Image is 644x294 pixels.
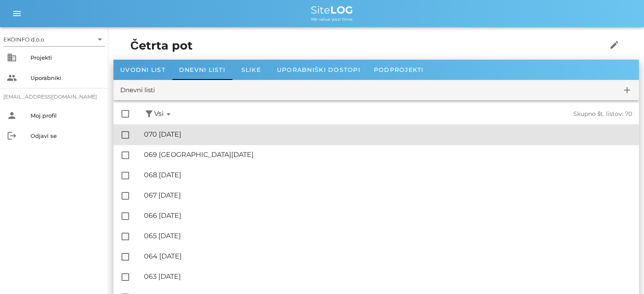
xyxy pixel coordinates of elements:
[95,34,105,44] i: arrow_drop_down
[3,33,105,46] div: EKOINFO d.o.o
[403,110,633,118] div: Skupno št. listov: 70
[30,74,102,81] div: Uporabniki
[3,36,44,43] div: EKOINFO d.o.o
[30,112,102,119] div: Moj profil
[154,109,174,119] span: Vsi
[602,253,644,294] div: Pripomoček za klepet
[144,191,632,199] div: 067 [DATE]
[602,253,644,294] iframe: Chat Widget
[144,130,632,138] div: 070 [DATE]
[30,54,102,61] div: Projekti
[144,272,632,280] div: 063 [DATE]
[144,212,632,220] div: 066 [DATE]
[277,66,360,74] span: Uporabniški dostopi
[7,73,17,83] i: people
[311,4,353,16] span: Site
[144,232,632,240] div: 065 [DATE]
[7,131,17,141] i: logout
[30,132,102,139] div: Odjavi se
[241,66,261,74] span: Slike
[144,171,632,179] div: 068 [DATE]
[130,37,581,55] h1: Četrta pot
[311,16,353,22] span: We value your time.
[120,85,155,95] div: Dnevni listi
[179,66,225,74] span: Dnevni listi
[120,66,166,74] span: Uvodni list
[12,8,22,19] i: menu
[144,109,154,119] button: filter_alt
[609,40,619,50] i: edit
[7,52,17,63] i: business
[330,4,353,16] b: LOG
[144,252,632,260] div: 064 [DATE]
[144,151,632,159] div: 069 [GEOGRAPHIC_DATA][DATE]
[7,110,17,121] i: person
[374,66,424,74] span: Podprojekti
[163,109,174,119] i: arrow_drop_down
[622,85,632,95] i: add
